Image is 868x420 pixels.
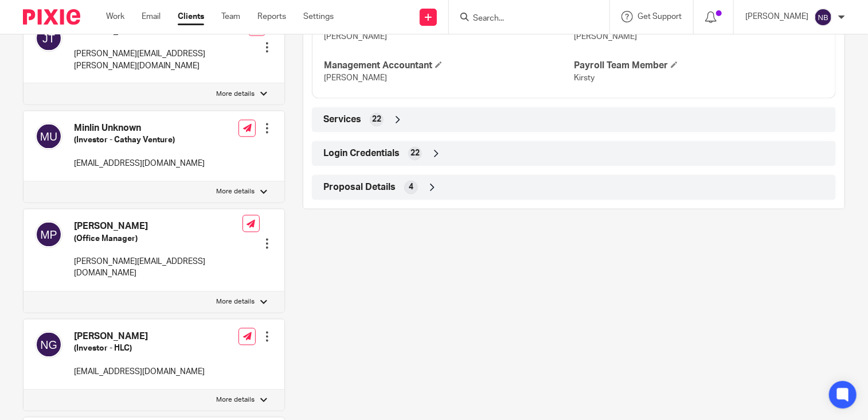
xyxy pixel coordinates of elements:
span: [PERSON_NAME] [324,74,387,82]
p: [PERSON_NAME][EMAIL_ADDRESS][PERSON_NAME][DOMAIN_NAME] [74,48,248,72]
img: Pixie [23,9,80,25]
p: More details [216,298,255,307]
span: 22 [410,148,420,160]
span: Services [323,114,361,126]
p: [PERSON_NAME] [745,11,808,22]
p: More details [216,188,255,197]
img: svg%3E [35,331,62,359]
h5: (Investor - Cathay Venture) [74,135,205,146]
img: svg%3E [35,221,62,248]
input: Search [472,14,575,24]
h4: [PERSON_NAME] [74,331,205,343]
p: [EMAIL_ADDRESS][DOMAIN_NAME] [74,158,205,170]
span: [PERSON_NAME] [574,33,637,41]
p: More details [216,90,255,99]
a: Email [142,11,161,22]
h4: Minlin Unknown [74,123,205,135]
p: [PERSON_NAME][EMAIL_ADDRESS][DOMAIN_NAME] [74,256,243,280]
h5: (Office Manager) [74,234,243,245]
a: Reports [257,11,286,22]
h4: Management Accountant [324,60,574,72]
span: Proposal Details [323,182,396,194]
p: [EMAIL_ADDRESS][DOMAIN_NAME] [74,367,205,378]
span: [PERSON_NAME] [324,33,387,41]
h4: [PERSON_NAME] [74,221,243,233]
a: Team [221,11,240,22]
span: Kirsty [574,74,595,82]
img: svg%3E [35,123,62,150]
img: svg%3E [35,25,62,52]
span: Login Credentials [323,148,400,160]
span: 4 [409,182,413,193]
h5: (Investor - HLC) [74,343,205,355]
a: Clients [178,11,204,22]
img: svg%3E [814,8,832,26]
a: Settings [303,11,334,22]
a: Work [106,11,124,22]
p: More details [216,396,255,405]
h4: Payroll Team Member [574,60,824,72]
span: Get Support [638,13,682,21]
span: 22 [372,114,381,126]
